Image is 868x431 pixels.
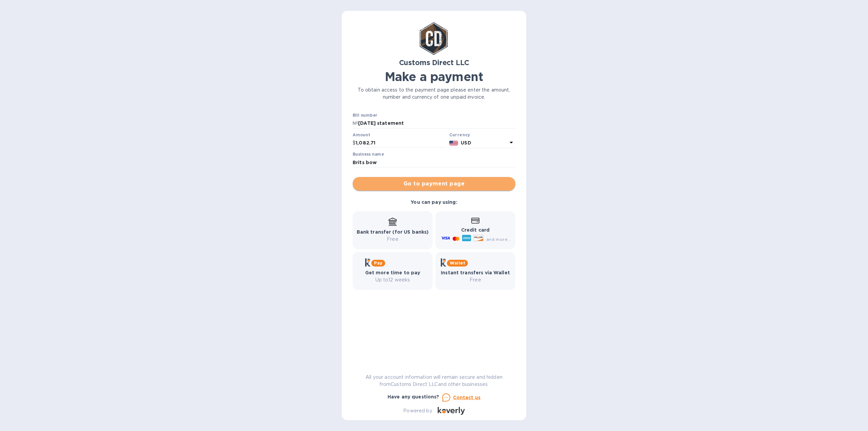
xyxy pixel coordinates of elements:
[353,120,358,127] p: №
[449,132,470,137] b: Currency
[353,374,515,388] p: All your account information will remain secure and hidden from Customs Direct LLC and other busi...
[365,276,420,283] p: Up to 12 weeks
[403,407,432,414] p: Powered by
[453,395,481,400] u: Contact us
[441,276,510,283] p: Free
[356,138,447,148] input: 0.00
[461,140,471,145] b: USD
[353,177,515,191] button: Go to payment page
[411,199,457,205] b: You can pay using:
[353,86,515,101] p: To obtain access to the payment page please enter the amount, number and currency of one unpaid i...
[449,141,458,145] img: USD
[358,180,510,188] span: Go to payment page
[353,70,515,84] h1: Make a payment
[365,270,420,275] b: Get more time to pay
[353,153,384,157] label: Business name
[357,229,429,235] b: Bank transfer (for US banks)
[353,133,370,137] label: Amount
[353,139,356,146] p: $
[374,260,382,266] b: Pay
[441,270,510,275] b: Instant transfers via Wallet
[353,157,515,168] input: Enter business name
[450,260,465,266] b: Wallet
[353,114,377,118] label: Bill number
[461,227,490,233] b: Credit card
[357,236,429,243] p: Free
[399,58,469,67] b: Customs Direct LLC
[486,237,511,242] span: and more...
[388,394,439,399] b: Have any questions?
[358,118,515,129] input: Enter bill number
